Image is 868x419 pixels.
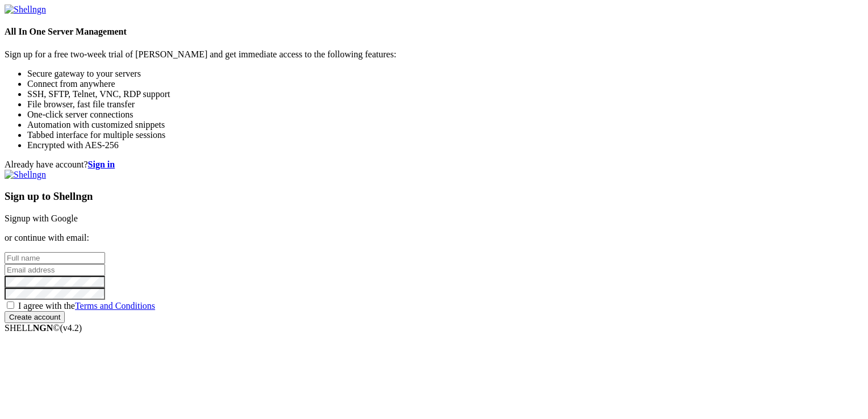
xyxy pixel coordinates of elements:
input: Create account [5,311,65,323]
span: I agree with the [18,301,155,311]
input: Full name [5,252,105,264]
input: I agree with theTerms and Conditions [7,301,14,309]
img: Shellngn [5,5,46,15]
span: 4.2.0 [60,323,82,333]
img: Shellngn [5,170,46,180]
li: Secure gateway to your servers [27,69,863,79]
h4: All In One Server Management [5,27,863,37]
li: Encrypted with AES-256 [27,140,863,150]
h3: Sign up to Shellngn [5,190,863,203]
li: SSH, SFTP, Telnet, VNC, RDP support [27,89,863,99]
li: Automation with customized snippets [27,120,863,130]
p: Sign up for a free two-week trial of [PERSON_NAME] and get immediate access to the following feat... [5,49,863,60]
a: Signup with Google [5,213,78,223]
li: Connect from anywhere [27,79,863,89]
a: Sign in [88,160,115,169]
b: NGN [33,323,53,333]
li: One-click server connections [27,110,863,120]
input: Email address [5,264,105,276]
li: File browser, fast file transfer [27,99,863,110]
div: Already have account? [5,160,863,170]
p: or continue with email: [5,233,863,243]
a: Terms and Conditions [75,301,155,311]
span: SHELL © [5,323,82,333]
li: Tabbed interface for multiple sessions [27,130,863,140]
